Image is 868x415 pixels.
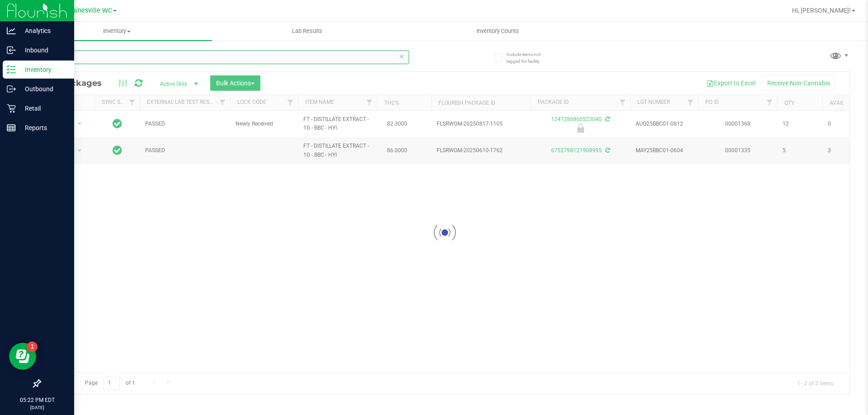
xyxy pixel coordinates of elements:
p: Analytics [16,25,70,36]
inline-svg: Analytics [7,26,16,35]
p: Outbound [16,84,70,94]
span: Gainesville WC [68,7,112,14]
span: Clear [398,51,405,62]
p: Inventory [16,64,70,75]
span: Inventory Counts [464,27,531,35]
a: Inventory Counts [402,22,593,41]
inline-svg: Reports [7,123,16,132]
span: Include items not tagged for facility [506,51,552,65]
span: Inventory [22,27,212,35]
inline-svg: Retail [7,104,16,113]
p: Reports [16,122,70,133]
iframe: Resource center unread badge [27,341,38,352]
inline-svg: Outbound [7,84,16,93]
a: Lab Results [212,22,402,41]
span: Lab Results [280,27,335,35]
span: Hi, [PERSON_NAME]! [792,7,851,14]
a: Inventory [22,22,212,41]
p: 05:22 PM EDT [4,396,70,404]
iframe: Resource center [9,343,36,370]
p: Inbound [16,45,70,56]
inline-svg: Inventory [7,65,16,74]
input: Search Package ID, Item Name, SKU, Lot or Part Number... [40,51,409,64]
inline-svg: Inbound [7,46,16,55]
p: Retail [16,103,70,114]
p: [DATE] [4,404,70,411]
